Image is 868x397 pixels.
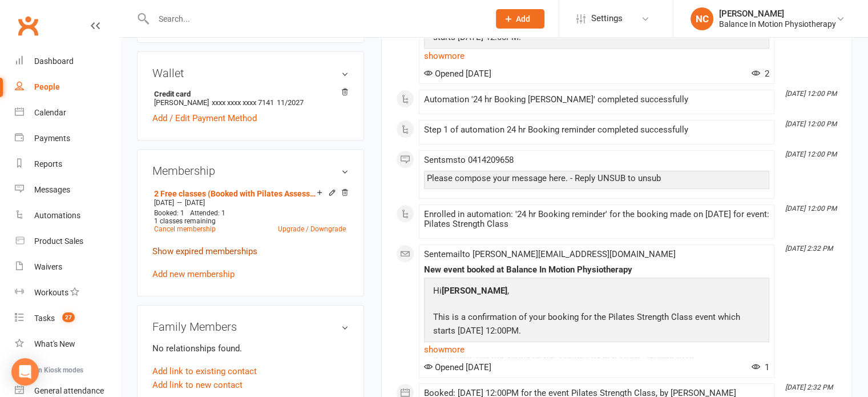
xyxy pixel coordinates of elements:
input: Search... [150,11,481,27]
span: Opened [DATE] [424,69,491,79]
a: Payments [15,126,120,151]
span: 1 classes remaining [154,217,216,225]
div: Please compose your message here. - Reply UNSUB to unsub [427,174,766,183]
button: Add [496,9,544,29]
p: Hi , [430,284,763,300]
div: New event booked at Balance In Motion Physiotherapy [424,265,769,275]
span: Opened [DATE] [424,362,491,372]
a: Add link to existing contact [152,364,257,378]
div: Automations [34,211,80,220]
strong: [PERSON_NAME] [442,286,507,296]
div: Step 1 of automation 24 hr Booking reminder completed successfully [424,125,769,135]
div: People [34,82,60,91]
span: [DATE] [185,199,205,207]
a: Waivers [15,254,120,280]
div: General attendance [34,386,104,395]
div: Calendar [34,108,66,117]
div: Balance In Motion Physiotherapy [719,19,836,29]
span: Sent sms to 0414209658 [424,155,514,165]
span: xxxx xxxx xxxx 7141 [212,98,274,107]
a: Reports [15,151,120,177]
div: Waivers [34,262,62,271]
div: Tasks [34,314,55,323]
div: Open Intercom Messenger [11,358,39,386]
div: What's New [34,339,75,348]
a: People [15,74,120,100]
span: 1 [752,362,769,372]
a: Add / Edit Payment Method [152,111,257,125]
span: Sent email to [PERSON_NAME][EMAIL_ADDRESS][DOMAIN_NAME] [424,249,676,259]
span: 11/2027 [277,98,304,107]
a: show more [424,48,769,64]
div: Dashboard [34,57,74,66]
h3: Family Members [152,320,349,333]
div: Product Sales [34,236,83,246]
div: Reports [34,159,62,169]
i: [DATE] 12:00 PM [785,120,837,128]
a: Add link to new contact [152,378,243,392]
span: 27 [62,312,75,322]
i: [DATE] 12:00 PM [785,90,837,98]
a: Cancel membership [154,225,216,233]
div: NC [691,7,713,30]
span: Booked: 1 [154,209,184,217]
a: Automations [15,203,120,228]
div: Messages [34,185,70,194]
a: Clubworx [14,11,42,40]
a: Product Sales [15,228,120,254]
i: [DATE] 2:32 PM [785,244,833,252]
a: 2 Free classes (Booked with Pilates Assessment) [154,189,317,198]
a: show more [424,342,769,358]
a: Add new membership [152,269,235,279]
p: No relationships found. [152,342,349,355]
a: Upgrade / Downgrade [278,225,346,233]
div: Workouts [34,288,68,297]
p: This is a confirmation of your booking for the Pilates Strength Class event which starts [DATE] 1... [430,310,763,340]
a: Messages [15,177,120,203]
span: Add [516,14,530,23]
span: Settings [591,6,623,31]
li: [PERSON_NAME] [152,88,349,109]
span: Attended: 1 [190,209,225,217]
a: What's New [15,331,120,357]
a: Show expired memberships [152,246,257,256]
a: Workouts [15,280,120,306]
div: Enrolled in automation: '24 hr Booking reminder' for the booking made on [DATE] for event: Pilate... [424,210,769,229]
h3: Membership [152,165,349,177]
a: Tasks 27 [15,306,120,331]
a: Dashboard [15,49,120,74]
h3: Wallet [152,67,349,79]
div: Automation '24 hr Booking [PERSON_NAME]' completed successfully [424,95,769,105]
strong: Credit card [154,90,343,98]
a: Calendar [15,100,120,126]
div: — [151,198,349,207]
span: 2 [752,69,769,79]
i: [DATE] 12:00 PM [785,150,837,158]
div: [PERSON_NAME] [719,9,836,19]
div: Payments [34,134,70,143]
i: [DATE] 2:32 PM [785,383,833,391]
i: [DATE] 12:00 PM [785,204,837,212]
span: [DATE] [154,199,174,207]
